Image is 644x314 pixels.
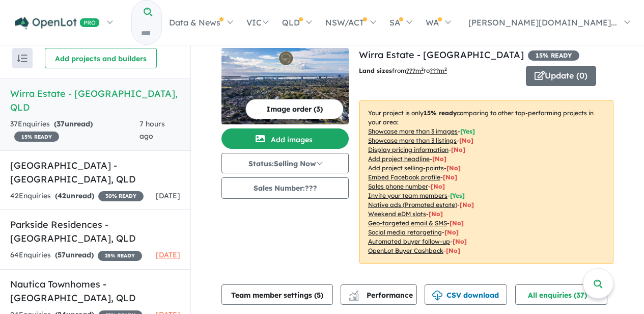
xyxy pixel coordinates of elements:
span: [ No ] [431,182,445,190]
span: [ Yes ] [460,127,475,135]
span: 15 % READY [14,132,59,142]
a: VIC [239,5,275,40]
span: [ No ] [432,155,446,163]
u: ??? m [406,67,424,74]
a: Data & News [162,5,239,40]
span: 57 [58,250,66,259]
strong: ( unread) [54,119,93,128]
span: [ No ] [446,164,461,172]
u: Showcase more than 3 listings [368,137,457,144]
button: Performance [341,284,417,305]
div: 64 Enquir ies [10,249,142,261]
img: bar-chart.svg [349,294,359,300]
u: Sales phone number [368,182,428,190]
a: QLD [275,5,318,40]
u: Add project selling-points [368,164,444,172]
h5: Parkside Residences - [GEOGRAPHIC_DATA] , QLD [10,218,180,245]
u: Weekend eDM slots [368,210,426,218]
button: Team member settings (5) [221,284,333,305]
b: 15 % ready [424,109,457,117]
u: Native ads (Promoted estate) [368,201,457,208]
strong: ( unread) [55,191,94,200]
a: WA [418,5,457,40]
span: [ No ] [451,146,465,153]
button: Update (0) [526,66,596,86]
u: OpenLot Buyer Cashback [368,247,443,254]
span: 30 % READY [98,191,144,201]
span: [No] [460,201,474,208]
button: All enquiries (37) [515,284,607,305]
span: [No] [446,247,460,254]
span: [No] [453,238,467,245]
h5: Nautica Townhomes - [GEOGRAPHIC_DATA] , QLD [10,277,180,305]
u: Add project headline [368,155,430,163]
button: Add images [221,128,349,149]
span: 15 % READY [528,50,579,61]
u: Embed Facebook profile [368,173,440,181]
strong: ( unread) [55,250,94,259]
b: Land sizes [359,67,392,74]
div: 37 Enquir ies [10,118,139,143]
a: NSW/ACT [318,5,382,40]
u: Invite your team members [368,192,447,199]
img: sort.svg [17,55,27,62]
span: [ Yes ] [450,192,465,199]
u: Automated buyer follow-up [368,238,450,245]
button: Image order (3) [245,99,344,119]
u: ???m [430,67,447,74]
span: [ No ] [443,173,457,181]
sup: 2 [444,66,447,72]
span: [No] [450,219,464,227]
button: Sales Number:??? [221,177,349,199]
img: download icon [432,291,442,301]
sup: 2 [421,66,424,72]
p: Your project is only comparing to other top-performing projects in your area: - - - - - - - - - -... [359,100,613,264]
span: [PERSON_NAME][DOMAIN_NAME]... [468,17,617,28]
h5: [GEOGRAPHIC_DATA] - [GEOGRAPHIC_DATA] , QLD [10,159,180,186]
input: Try estate name, suburb, builder or developer [132,22,159,44]
span: Performance [350,291,413,300]
span: 42 [58,191,66,200]
u: Social media retargeting [368,228,442,236]
span: to [424,67,447,74]
span: [No] [444,228,459,236]
img: Openlot PRO Logo White [15,17,100,30]
a: [PERSON_NAME][DOMAIN_NAME]... [457,5,636,40]
div: 42 Enquir ies [10,190,144,202]
h5: Wirra Estate - [GEOGRAPHIC_DATA] , QLD [10,87,180,114]
span: [No] [429,210,443,218]
span: [DATE] [156,250,180,259]
a: SA [382,5,418,40]
span: [ No ] [459,137,473,144]
u: Geo-targeted email & SMS [368,219,447,227]
img: line-chart.svg [349,291,358,296]
span: 7 hours ago [139,119,165,141]
img: Wirra Estate - Labrador [221,48,349,124]
span: 25 % READY [98,251,142,261]
button: Status:Selling Now [221,153,349,173]
a: Wirra Estate - [GEOGRAPHIC_DATA] [359,49,524,61]
button: Add projects and builders [45,48,157,68]
span: 5 [317,291,321,300]
u: Showcase more than 3 images [368,127,458,135]
span: 37 [57,119,65,128]
p: from [359,66,518,76]
u: Display pricing information [368,146,449,153]
button: CSV download [425,284,507,305]
span: [DATE] [156,191,180,200]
